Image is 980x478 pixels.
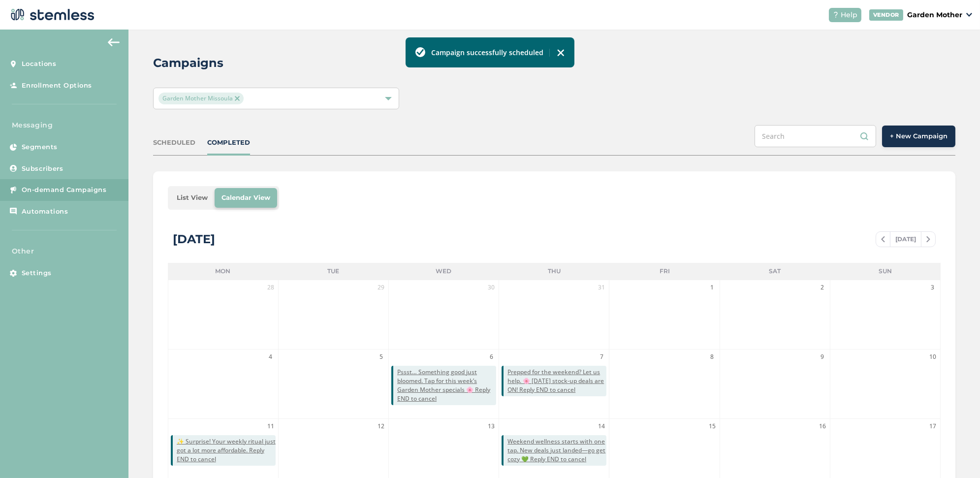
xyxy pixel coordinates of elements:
[890,232,921,247] span: [DATE]
[22,185,107,195] span: On-demand Campaigns
[278,263,388,280] li: Tue
[881,236,885,242] img: icon-chevron-left-b8c47ebb.svg
[818,352,827,362] span: 9
[928,421,938,431] span: 17
[830,263,941,280] li: Sun
[486,352,496,362] span: 6
[22,164,63,174] span: Subscribers
[266,421,276,431] span: 11
[170,188,215,208] li: List View
[869,9,903,21] div: VENDOR
[907,10,962,20] p: Garden Mother
[22,81,92,91] span: Enrollment Options
[266,352,276,362] span: 4
[609,263,720,280] li: Fri
[507,437,606,464] span: Weekend wellness starts with one tap. New deals just landed—go get cozy 💚 Reply END to cancel
[499,263,609,280] li: Thu
[966,13,972,17] img: icon_down-arrow-small-66adaf34.svg
[926,236,930,242] img: icon-chevron-right-bae969c5.svg
[22,207,68,217] span: Automations
[928,352,938,362] span: 10
[22,142,58,152] span: Segments
[707,352,717,362] span: 8
[397,368,496,403] span: Pssst… Something good just bloomed. Tap for this week’s Garden Mother specials 🌸 Reply END to cancel
[153,54,223,72] h2: Campaigns
[215,188,277,208] li: Calendar View
[431,47,543,58] label: Campaign successfully scheduled
[235,96,240,101] img: icon-close-accent-8a337256.svg
[597,421,606,431] span: 14
[158,93,244,104] span: Garden Mother Missoula
[818,283,827,292] span: 2
[557,49,565,57] img: icon-toast-close-54bf22bf.svg
[22,59,57,69] span: Locations
[153,138,195,148] div: SCHEDULED
[833,12,839,18] img: icon-help-white-03924b79.svg
[707,283,717,292] span: 1
[168,263,278,280] li: Mon
[931,431,980,478] iframe: Chat Widget
[486,421,496,431] span: 13
[507,368,606,394] span: Prepped for the weekend? Let us help. 🌸 [DATE] stock-up deals are ON! Reply END to cancel
[597,352,606,362] span: 7
[376,283,386,292] span: 29
[177,437,276,464] span: ✨ Surprise! Your weekly ritual just got a lot more affordable. Reply END to cancel
[818,421,827,431] span: 16
[882,126,955,147] button: + New Campaign
[207,138,250,148] div: COMPLETED
[841,10,857,20] span: Help
[928,283,938,292] span: 3
[173,230,215,248] div: [DATE]
[720,263,830,280] li: Sat
[108,38,120,46] img: icon-arrow-back-accent-c549486e.svg
[8,5,95,25] img: logo-dark-0685b13c.svg
[890,131,948,141] span: + New Campaign
[707,421,717,431] span: 15
[376,352,386,362] span: 5
[388,263,499,280] li: Wed
[597,283,606,292] span: 31
[755,125,876,147] input: Search
[486,283,496,292] span: 30
[22,268,52,278] span: Settings
[376,421,386,431] span: 12
[415,47,425,57] img: icon-toast-success-78f41570.svg
[266,283,276,292] span: 28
